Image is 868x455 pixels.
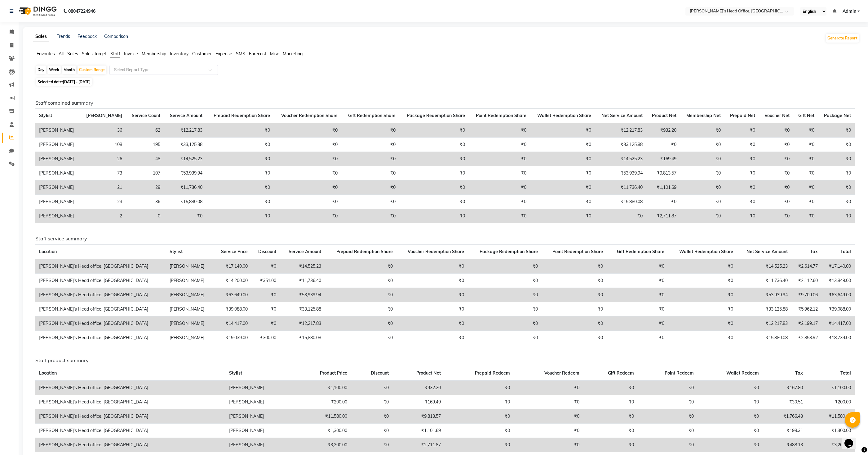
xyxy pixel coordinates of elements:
td: ₹0 [341,180,399,195]
td: ₹0 [724,166,759,180]
td: ₹0 [724,138,759,152]
td: ₹0 [325,273,396,288]
td: ₹0 [469,209,530,223]
td: ₹0 [274,195,341,209]
span: Product Net [416,370,441,376]
td: [PERSON_NAME] [35,209,80,223]
td: ₹0 [399,123,469,138]
td: ₹0 [396,330,468,345]
td: ₹14,525.23 [595,152,646,166]
td: ₹0 [341,152,399,166]
td: ₹0 [251,288,280,302]
td: ₹0 [818,138,855,152]
td: 36 [80,123,126,138]
td: ₹0 [399,195,469,209]
td: ₹0 [530,180,595,195]
td: ₹0 [680,166,724,180]
td: ₹15,880.08 [280,330,325,345]
span: Total [840,370,851,376]
span: Wallet Redemption Share [679,249,733,254]
td: ₹18,739.00 [821,330,855,345]
img: logo [16,2,58,20]
span: Prepaid Redemption Share [336,249,393,254]
td: ₹2,199.17 [791,316,822,330]
td: ₹0 [468,273,542,288]
td: ₹0 [206,195,274,209]
span: Stylist [39,113,52,118]
td: ₹0 [468,330,542,345]
td: ₹0 [514,395,583,409]
td: ₹0 [530,195,595,209]
td: ₹12,217.83 [737,316,791,330]
td: ₹0 [274,123,341,138]
td: ₹0 [793,195,818,209]
td: 29 [126,180,164,195]
span: Package Redemption Share [480,249,538,254]
td: 36 [126,195,164,209]
td: ₹0 [646,195,680,209]
span: Marketing [283,51,303,57]
td: 107 [126,166,164,180]
td: ₹11,736.40 [164,180,206,195]
h6: Staff combined summary [35,100,855,106]
div: Week [47,66,61,74]
span: Membership Net [686,113,721,118]
td: ₹0 [341,166,399,180]
td: 73 [80,166,126,180]
td: [PERSON_NAME] [166,259,213,274]
td: ₹0 [468,316,542,330]
td: ₹0 [530,166,595,180]
td: ₹14,417.00 [821,316,855,330]
span: Expense [215,51,232,57]
td: [PERSON_NAME]’s Head office, [GEOGRAPHIC_DATA] [35,330,166,345]
td: ₹17,140.00 [213,259,251,274]
span: Tax [795,370,803,376]
td: ₹1,100.00 [807,380,855,395]
td: ₹300.00 [251,330,280,345]
td: ₹0 [668,288,737,302]
td: [PERSON_NAME]’s Head office, [GEOGRAPHIC_DATA] [35,288,166,302]
td: ₹0 [325,316,396,330]
td: ₹11,736.40 [595,180,646,195]
td: ₹63,649.00 [821,288,855,302]
td: ₹0 [206,123,274,138]
td: [PERSON_NAME]’s Head office, [GEOGRAPHIC_DATA] [35,259,166,274]
td: 26 [80,152,126,166]
td: ₹17,140.00 [821,259,855,274]
td: ₹0 [793,152,818,166]
td: ₹0 [399,138,469,152]
td: 62 [126,123,164,138]
span: Location [39,370,57,376]
td: 195 [126,138,164,152]
td: ₹0 [759,195,793,209]
td: ₹0 [469,152,530,166]
td: ₹33,125.88 [280,302,325,316]
td: ₹53,939.94 [280,288,325,302]
td: ₹0 [396,302,468,316]
td: ₹0 [445,380,514,395]
span: Invoice [124,51,138,57]
span: Customer [192,51,212,57]
td: ₹932.20 [646,123,680,138]
td: ₹0 [341,195,399,209]
span: Selected date: [36,78,92,86]
div: Day [36,66,46,74]
td: ₹0 [542,302,607,316]
td: ₹53,939.94 [164,166,206,180]
span: Staff [110,51,120,57]
td: ₹0 [542,330,607,345]
span: Discount [371,370,389,376]
td: [PERSON_NAME]’s Head office, [GEOGRAPHIC_DATA] [35,316,166,330]
td: 48 [126,152,164,166]
td: [PERSON_NAME]’s Head office, [GEOGRAPHIC_DATA] [35,380,225,395]
td: ₹0 [206,209,274,223]
td: ₹2,112.60 [791,273,822,288]
td: [PERSON_NAME]’s Head office, [GEOGRAPHIC_DATA] [35,273,166,288]
td: ₹200.00 [294,395,351,409]
td: ₹0 [759,180,793,195]
td: ₹33,125.88 [595,138,646,152]
td: ₹0 [530,209,595,223]
td: ₹0 [759,152,793,166]
td: ₹0 [680,180,724,195]
td: ₹0 [468,288,542,302]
